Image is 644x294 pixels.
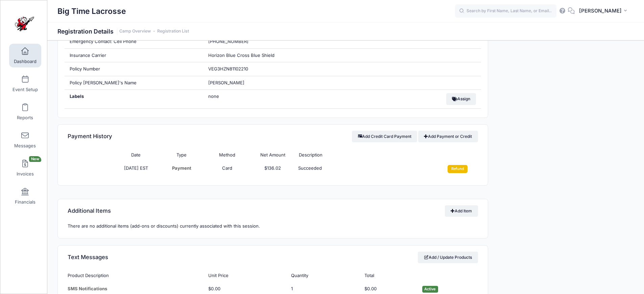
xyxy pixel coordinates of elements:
td: Succeeded [295,162,432,176]
span: [PERSON_NAME] [208,80,244,85]
button: [PERSON_NAME] [575,3,634,19]
span: Event Setup [13,87,38,92]
div: There are no additional items (add-ons or discounts) currently associated with this session. [58,223,488,238]
button: Assign [446,93,476,105]
span: Horizon Blue Cross Blue Shield [208,52,275,58]
th: Method [205,148,250,162]
td: [DATE] EST [113,162,159,176]
img: Big Time Lacrosse [11,10,37,36]
td: Payment [159,162,205,176]
a: Camp Overview [119,29,151,34]
a: Add Payment or Credit [418,131,478,142]
span: New [29,156,41,162]
a: Add Item [445,205,478,217]
div: Insurance Carrier [65,49,204,62]
h1: Registration Details [57,28,189,35]
span: [PHONE_NUMBER] [208,39,248,44]
a: Registration List [157,29,189,34]
th: Type [159,148,205,162]
a: Event Setup [9,72,41,96]
th: Unit Price [205,269,288,282]
div: Policy Number [65,62,204,76]
a: Reports [9,100,41,124]
th: Total [361,269,419,282]
td: Card [205,162,250,176]
div: Emergency Contact: Cell Phone [65,35,204,48]
th: Product Description [68,269,205,282]
div: Policy [PERSON_NAME]'s Name [65,76,204,90]
a: Financials [9,184,41,208]
h1: Big Time Lacrosse [57,3,126,19]
span: Reports [17,115,33,121]
span: Invoices [17,171,34,177]
h4: Text Messages [68,248,108,267]
span: VEG3HZN81102210 [208,66,248,71]
span: Active [422,286,438,292]
th: Description [295,148,432,162]
button: Add Credit Card Payment [352,131,417,142]
h4: Additional Items [68,201,111,220]
th: Quantity [288,269,361,282]
div: Labels [65,90,204,108]
div: Click Pencil to edit... [291,286,301,292]
span: Financials [15,199,35,205]
input: Refund [448,165,468,173]
span: [PERSON_NAME] [579,7,622,15]
h4: Payment History [68,127,112,146]
a: Dashboard [9,44,41,67]
a: Messages [9,128,41,152]
a: Add / Update Products [418,252,478,263]
input: Search by First Name, Last Name, or Email... [455,4,556,18]
a: Big Time Lacrosse [0,7,48,39]
span: Dashboard [14,59,37,64]
th: Net Amount [250,148,296,162]
a: InvoicesNew [9,156,41,180]
span: none [208,93,293,100]
td: $136.02 [250,162,296,176]
span: Messages [14,143,36,149]
th: Date [113,148,159,162]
